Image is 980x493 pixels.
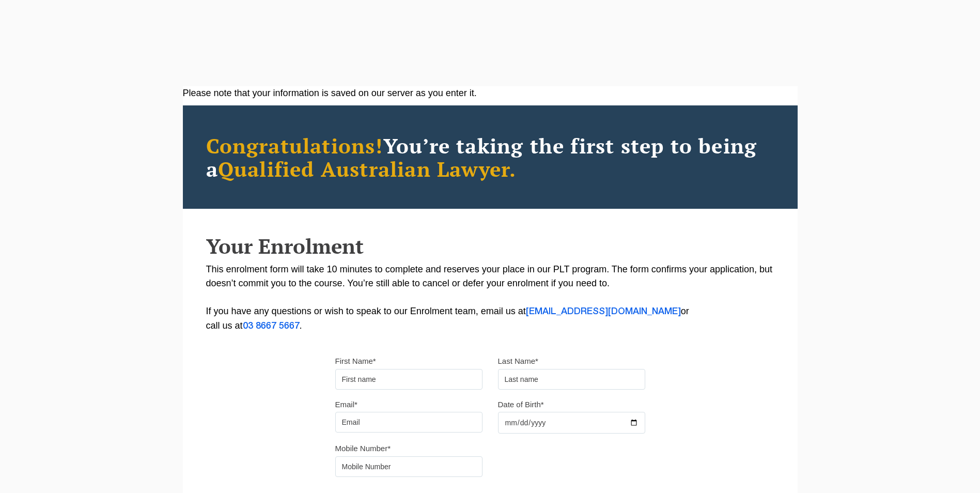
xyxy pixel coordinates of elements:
label: Mobile Number* [335,443,391,454]
a: [EMAIL_ADDRESS][DOMAIN_NAME] [526,307,681,316]
div: Please note that your information is saved on our server as you enter it. [183,86,798,100]
input: Mobile Number [335,456,483,477]
input: Email [335,412,483,433]
label: First Name* [335,356,376,366]
p: This enrolment form will take 10 minutes to complete and reserves your place in our PLT program. ... [206,263,774,333]
a: 03 8667 5667 [243,322,300,330]
input: First name [335,369,483,390]
span: Congratulations! [206,132,383,159]
span: Qualified Australian Lawyer. [218,155,517,182]
h2: You’re taking the first step to being a [206,134,774,180]
h2: Your Enrolment [206,235,774,257]
label: Date of Birth* [498,399,544,410]
input: Last name [498,369,645,390]
label: Email* [335,399,357,410]
label: Last Name* [498,356,538,366]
